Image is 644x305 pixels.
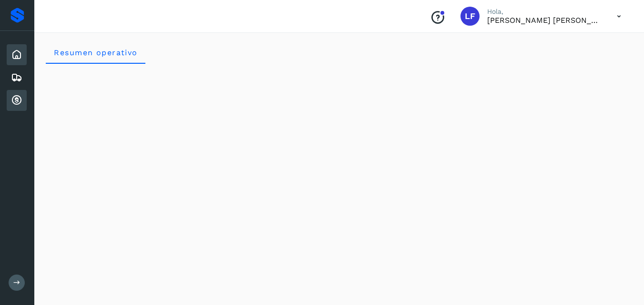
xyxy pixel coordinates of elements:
div: Inicio [7,44,27,65]
div: Cuentas por cobrar [7,90,27,111]
span: Resumen operativo [53,48,138,57]
p: Hola, [487,8,602,16]
div: Embarques [7,67,27,88]
p: Luis Felipe Salamanca Lopez [487,16,602,25]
